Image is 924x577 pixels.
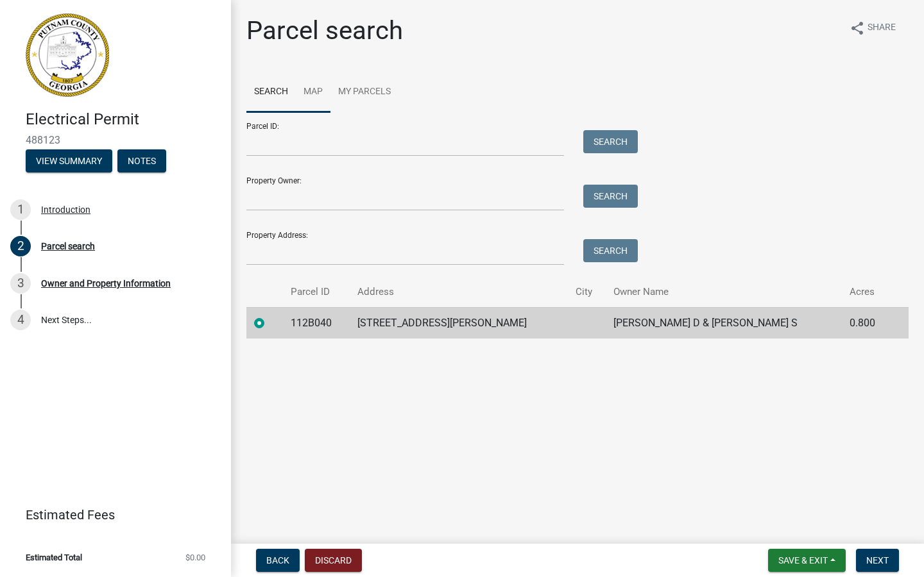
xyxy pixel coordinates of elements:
[839,15,906,40] button: shareShare
[606,307,842,339] td: [PERSON_NAME] D & [PERSON_NAME] S
[10,199,31,220] div: 1
[350,307,568,339] td: [STREET_ADDRESS][PERSON_NAME]
[10,236,31,256] div: 2
[778,555,828,565] span: Save & Exit
[583,239,638,262] button: Search
[26,553,82,562] span: Estimated Total
[296,72,330,113] a: Map
[856,549,899,572] button: Next
[583,130,638,153] button: Search
[10,310,31,330] div: 4
[117,149,166,172] button: Notes
[350,277,568,307] th: Address
[868,21,896,36] span: Share
[768,549,846,572] button: Save & Exit
[26,110,221,129] h4: Electrical Permit
[117,156,166,167] wm-modal-confirm: Notes
[26,149,112,172] button: View Summary
[606,277,842,307] th: Owner Name
[266,555,289,565] span: Back
[26,134,205,146] span: 488123
[10,273,31,294] div: 3
[41,242,95,251] div: Parcel search
[330,72,398,113] a: My Parcels
[850,21,865,36] i: share
[246,15,403,46] h1: Parcel search
[583,185,638,208] button: Search
[842,307,891,339] td: 0.800
[283,307,350,339] td: 112B040
[568,277,606,307] th: City
[283,277,350,307] th: Parcel ID
[41,205,90,214] div: Introduction
[256,549,300,572] button: Back
[26,156,112,167] wm-modal-confirm: Summary
[26,13,109,97] img: Putnam County, Georgia
[305,549,362,572] button: Discard
[10,502,210,528] a: Estimated Fees
[185,553,205,562] span: $0.00
[842,277,891,307] th: Acres
[866,555,889,565] span: Next
[246,72,296,113] a: Search
[41,279,171,288] div: Owner and Property Information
